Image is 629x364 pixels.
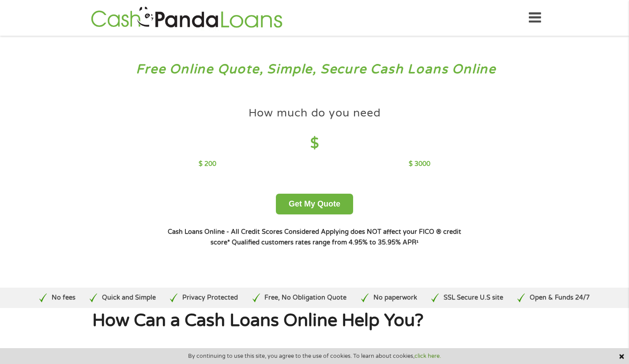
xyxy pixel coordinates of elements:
p: Free, No Obligation Quote [264,293,347,303]
strong: Qualified customers rates range from 4.95% to 35.95% APR¹ [232,239,418,246]
p: $ 200 [199,159,216,169]
p: Open & Funds 24/7 [530,293,590,303]
img: GetLoanNow Logo [88,5,285,30]
strong: Cash Loans Online - All Credit Scores Considered [168,228,319,236]
p: Quick and Simple [102,293,156,303]
h4: How much do you need [249,106,381,120]
p: SSL Secure U.S site [444,293,503,303]
strong: Applying does NOT affect your FICO ® credit score* [211,228,461,246]
button: Get My Quote [276,194,353,214]
p: No paperwork [373,293,417,303]
p: $ 3000 [409,159,430,169]
a: click here. [414,353,441,360]
p: No fees [52,293,75,303]
span: By continuing to use this site, you agree to the use of cookies. To learn about cookies, [188,353,441,359]
p: Privacy Protected [182,293,238,303]
h4: $ [199,135,430,153]
h1: How Can a Cash Loans Online Help You? [92,312,537,330]
h3: Free Online Quote, Simple, Secure Cash Loans Online [26,61,604,78]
